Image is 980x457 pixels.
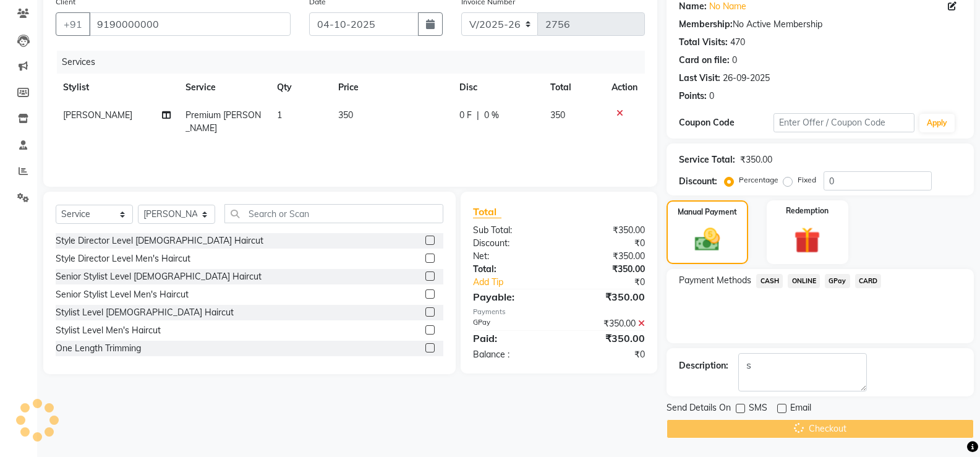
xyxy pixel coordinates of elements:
[679,36,728,49] div: Total Visits:
[730,36,745,49] div: 470
[773,113,914,132] input: Enter Offer / Coupon Code
[56,252,190,265] div: Style Director Level Men's Haircut
[709,90,714,103] div: 0
[477,109,479,122] span: |
[679,72,720,85] div: Last Visit:
[270,74,331,101] th: Qty
[559,317,654,330] div: ₹350.00
[464,289,559,304] div: Payable:
[679,116,773,129] div: Coupon Code
[224,204,443,223] input: Search or Scan
[679,175,717,188] div: Discount:
[604,74,645,101] th: Action
[679,274,751,287] span: Payment Methods
[679,18,961,31] div: No Active Membership
[277,109,282,121] span: 1
[464,317,559,330] div: GPay
[56,306,234,319] div: Stylist Level [DEMOGRAPHIC_DATA] Haircut
[679,18,733,31] div: Membership:
[559,263,654,276] div: ₹350.00
[473,205,501,218] span: Total
[667,401,731,417] span: Send Details On
[559,289,654,304] div: ₹350.00
[679,90,707,103] div: Points:
[559,250,654,263] div: ₹350.00
[459,109,472,122] span: 0 F
[56,12,90,36] button: +91
[185,109,261,134] span: Premium [PERSON_NAME]
[56,324,161,337] div: Stylist Level Men's Haircut
[678,207,737,218] label: Manual Payment
[56,74,178,101] th: Stylist
[679,54,730,67] div: Card on file:
[788,274,820,288] span: ONLINE
[756,274,783,288] span: CASH
[56,234,263,247] div: Style Director Level [DEMOGRAPHIC_DATA] Haircut
[178,74,270,101] th: Service
[338,109,353,121] span: 350
[559,331,654,346] div: ₹350.00
[57,51,654,74] div: Services
[855,274,882,288] span: CARD
[89,12,291,36] input: Search by Name/Mobile/Email/Code
[679,359,728,372] div: Description:
[464,331,559,346] div: Paid:
[56,270,262,283] div: Senior Stylist Level [DEMOGRAPHIC_DATA] Haircut
[559,224,654,237] div: ₹350.00
[56,288,189,301] div: Senior Stylist Level Men's Haircut
[786,205,829,216] label: Redemption
[687,225,728,254] img: _cash.svg
[464,263,559,276] div: Total:
[452,74,543,101] th: Disc
[484,109,499,122] span: 0 %
[790,401,811,417] span: Email
[473,307,645,317] div: Payments
[732,54,737,67] div: 0
[464,276,575,289] a: Add Tip
[559,348,654,361] div: ₹0
[740,153,772,166] div: ₹350.00
[786,224,829,257] img: _gift.svg
[56,342,141,355] div: One Length Trimming
[679,153,735,166] div: Service Total:
[739,174,778,186] label: Percentage
[798,174,816,186] label: Fixed
[550,109,565,121] span: 350
[464,348,559,361] div: Balance :
[749,401,767,417] span: SMS
[723,72,770,85] div: 26-09-2025
[331,74,452,101] th: Price
[63,109,132,121] span: [PERSON_NAME]
[464,224,559,237] div: Sub Total:
[559,237,654,250] div: ₹0
[543,74,604,101] th: Total
[464,250,559,263] div: Net:
[575,276,654,289] div: ₹0
[464,237,559,250] div: Discount:
[825,274,850,288] span: GPay
[919,114,955,132] button: Apply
